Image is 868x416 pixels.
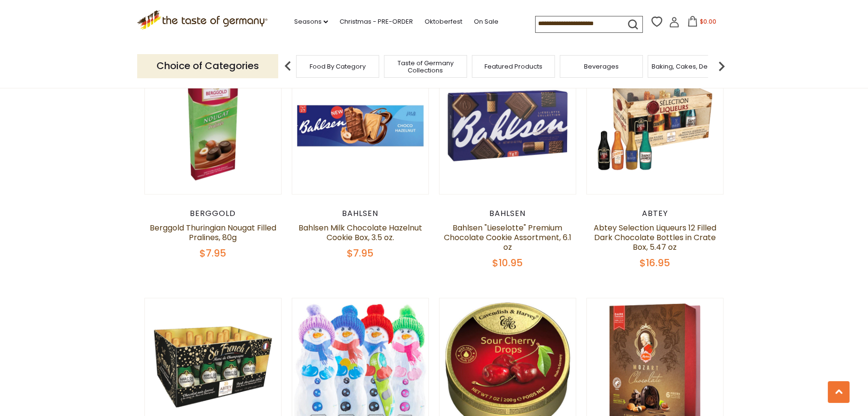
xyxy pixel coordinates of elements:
img: Berggold Thuringian Nougat Filled Pralines, 80g [145,57,282,194]
a: Baking, Cakes, Desserts [652,63,727,70]
a: Bahlsen Milk Chocolate Hazelnut Cookie Box, 3.5 oz. [299,222,422,243]
a: Featured Products [484,63,542,70]
a: Beverages [584,63,619,70]
button: $0.00 [682,16,723,30]
div: Bahlsen [439,209,577,218]
div: Bahlsen [292,209,429,218]
a: Abtey Selection Liqueurs 12 Filled Dark Chocolate Bottles in Crate Box, 5.47 oz [594,222,716,253]
div: Abtey [586,209,724,218]
a: On Sale [474,16,498,27]
img: previous arrow [278,57,298,76]
img: Bahlsen Milk Chocolate Hazelnut Cookie Box, 3.5 oz. [292,57,429,194]
p: Choice of Categories [137,54,278,78]
a: Taste of Germany Collections [387,59,464,74]
img: Abtey Selection Liqueurs 12 Filled Dark Chocolate Bottles in Crate Box, 5.47 oz [587,57,724,194]
span: $0.00 [700,17,716,26]
a: Food By Category [310,63,366,70]
a: Berggold Thuringian Nougat Filled Pralines, 80g [150,222,276,243]
a: Seasons [294,16,328,27]
img: Bahlsen "Lieselotte" Premium Chocolate Cookie Assortment, 6.1 oz [440,57,576,194]
a: Christmas - PRE-ORDER [340,16,413,27]
a: Oktoberfest [425,16,462,27]
span: $10.95 [493,256,523,270]
div: Berggold [144,209,282,218]
span: $7.95 [199,246,226,260]
img: next arrow [712,57,731,76]
span: $16.95 [640,256,670,270]
span: $7.95 [347,246,373,260]
a: Bahlsen "Lieselotte" Premium Chocolate Cookie Assortment, 6.1 oz [444,222,571,253]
